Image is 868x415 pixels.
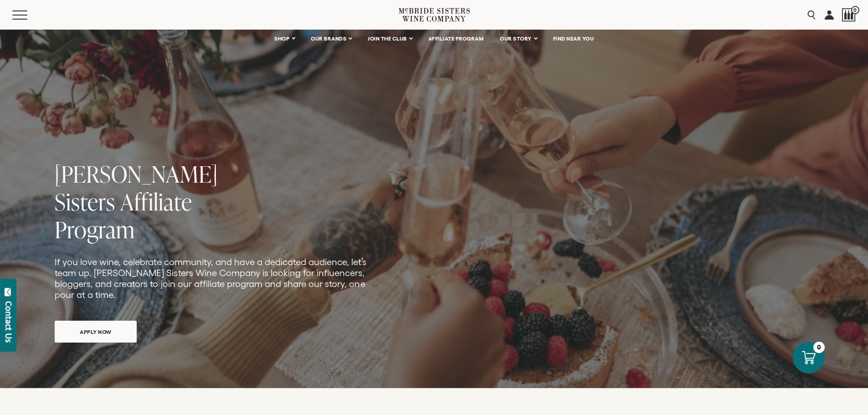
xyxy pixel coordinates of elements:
[120,186,192,217] span: Affiliate
[494,30,543,48] a: OUR STORY
[813,342,825,353] div: 0
[268,30,300,48] a: SHOP
[12,10,45,20] button: Mobile Menu Trigger
[851,6,859,14] span: 0
[500,36,532,42] span: OUR STORY
[368,36,407,42] span: JOIN THE CLUB
[553,36,594,42] span: FIND NEAR YOU
[362,30,418,48] a: JOIN THE CLUB
[305,30,357,48] a: OUR BRANDS
[55,256,368,300] p: If you love wine, celebrate community, and have a dedicated audience, let’s team up. [PERSON_NAME...
[55,321,137,343] a: APPLY NOW
[428,36,484,42] span: AFFILIATE PROGRAM
[311,36,346,42] span: OUR BRANDS
[4,301,13,343] div: Contact Us
[274,36,290,42] span: SHOP
[64,323,128,341] span: APPLY NOW
[547,30,600,48] a: FIND NEAR YOU
[55,158,218,190] span: [PERSON_NAME]
[55,186,115,217] span: Sisters
[422,30,490,48] a: AFFILIATE PROGRAM
[55,214,135,245] span: Program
